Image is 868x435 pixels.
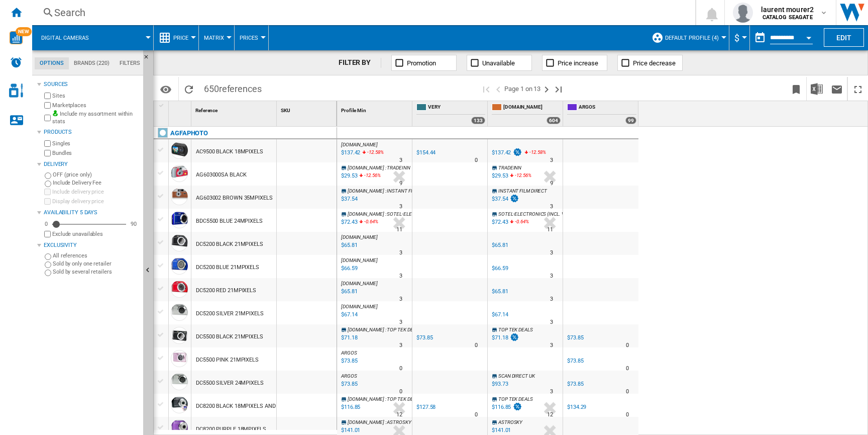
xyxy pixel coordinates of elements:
[633,59,676,67] span: Price decrease
[340,310,357,320] div: Last updated : Sunday, 28 September 2025 05:10
[550,202,553,212] div: Delivery Time : 3 days
[547,225,553,235] div: Delivery Time : 11 days
[492,404,511,410] div: $116.85
[196,163,246,187] div: AG603000SA BLACK
[626,364,629,374] div: Delivery Time : 0 day
[547,410,553,420] div: Delivery Time : 12 days
[734,33,739,43] span: $
[498,165,521,170] span: TRADEINN
[341,281,378,286] span: [DOMAIN_NAME]
[416,404,436,410] div: $127.58
[348,327,384,332] span: [DOMAIN_NAME]
[512,148,522,156] img: promotionV3.png
[652,25,724,50] div: Default profile (4)
[414,101,487,126] div: VERY 133 offers sold by VERY
[399,340,402,351] div: Delivery Time : 3 days
[550,340,553,351] div: Delivery Time : 3 days
[514,217,520,229] i: %
[45,181,51,187] input: Include Delivery Fee
[490,379,508,389] div: $93.73
[340,240,357,250] div: Last updated : Sunday, 28 September 2025 04:33
[467,55,532,71] button: Unavailable
[763,14,813,21] b: CATALOG SEAGATE
[364,172,377,178] span: -12.56
[44,128,139,136] div: Products
[415,148,436,158] div: $154.44
[41,35,89,41] span: Digital cameras
[800,27,818,45] button: Open calendar
[240,25,263,50] div: Prices
[52,149,139,157] label: Bundles
[44,241,139,249] div: Exclusivity
[515,172,527,178] span: -12.56
[52,230,139,238] label: Exclude unavailables
[399,294,402,304] div: Delivery Time : 3 days
[52,102,139,109] label: Marketplaces
[566,402,586,412] div: $134.29
[52,188,139,196] label: Include delivery price
[348,419,384,425] span: [DOMAIN_NAME]
[52,110,139,126] label: Include my assortment within stats
[196,233,263,256] div: DC5200 BLACK 21MPIXELS
[340,148,360,158] div: Last updated : Sunday, 28 September 2025 04:30
[340,171,357,181] div: Last updated : Sunday, 28 September 2025 04:45
[399,387,402,397] div: Delivery Time : 0 day
[204,35,224,41] span: Matrix
[42,220,50,228] div: 0
[550,248,553,258] div: Delivery Time : 3 days
[10,56,22,68] img: alerts-logo.svg
[339,58,381,68] div: FILTER BY
[385,396,422,402] span: : TOP TEK DEALS
[550,179,553,189] div: Delivery Time : 9 days
[44,140,51,147] input: Singles
[156,80,176,98] button: Options
[492,149,511,156] div: $137.42
[341,304,378,309] span: [DOMAIN_NAME]
[193,101,276,117] div: Reference Sort None
[204,25,229,50] div: Matrix
[824,28,864,47] button: Edit
[41,25,99,50] button: Digital cameras
[366,148,372,160] i: %
[761,5,814,15] span: laurent mourer2
[196,349,259,372] div: DC5500 PINK 21MPIXELS
[734,25,744,50] div: $
[733,3,753,23] img: profile.jpg
[52,198,139,205] label: Display delivery price
[339,101,412,117] div: Profile Min Sort None
[364,219,375,224] span: -0.64
[196,372,264,395] div: DC5500 SILVER 24MPIXELS
[492,381,508,387] div: $93.73
[528,148,534,160] i: %
[385,327,422,332] span: : TOP TEK DEALS
[665,25,724,50] button: Default profile (4)
[143,50,155,68] button: Hide
[385,211,481,217] span: : SOTEL-ELECTRONICS (INCL. VAT & DUTIES)
[490,240,508,250] div: $65.81
[490,402,522,412] div: $116.85
[490,101,563,126] div: [DOMAIN_NAME] 604 offers sold by AMAZON.CO.UK
[550,155,553,165] div: Delivery Time : 3 days
[807,77,827,101] button: Download in Excel
[44,150,51,156] input: Bundles
[340,194,357,204] div: Last updated : Sunday, 28 September 2025 04:55
[396,410,402,420] div: Delivery Time : 12 days
[579,104,636,112] span: ARGOS
[492,288,508,295] div: $65.81
[416,334,432,341] div: $73.85
[44,160,139,168] div: Delivery
[363,171,369,183] i: %
[490,310,508,320] div: $67.14
[626,340,629,351] div: Delivery Time : 0 day
[399,202,402,212] div: Delivery Time : 3 days
[385,188,436,194] span: : INSTANT FILM DIRECT
[399,155,402,165] div: Delivery Time : 3 days
[340,402,360,412] div: Last updated : Sunday, 28 September 2025 08:06
[399,248,402,258] div: Delivery Time : 3 days
[196,140,263,163] div: AC9500 BLACK 18MPIXELS
[396,225,402,235] div: Delivery Time : 11 days
[53,252,139,259] label: All references
[179,77,199,101] button: Reload
[171,101,191,117] div: Sort None
[35,57,69,69] md-tab-item: Options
